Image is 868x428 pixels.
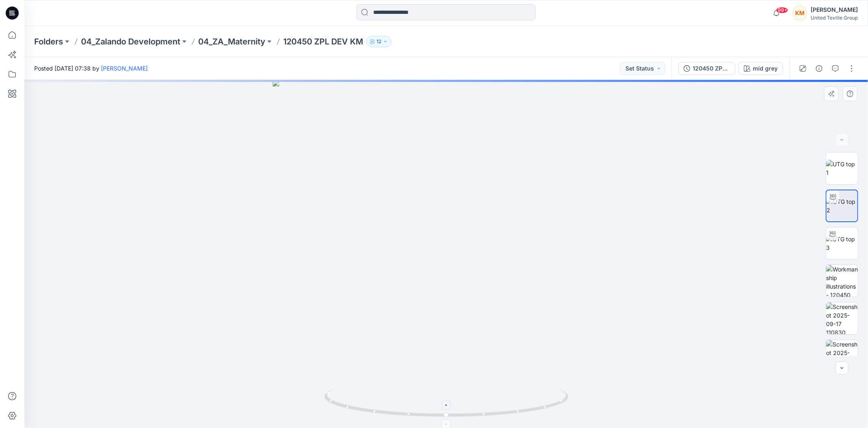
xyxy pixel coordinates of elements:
[811,5,858,15] div: [PERSON_NAME]
[826,302,858,334] img: Screenshot 2025-09-17 110830
[283,36,363,47] p: 120450 ZPL DEV KM
[776,7,788,13] span: 99+
[811,15,858,21] div: United Textile Group
[826,235,858,252] img: UTG top 3
[366,36,391,47] button: 12
[678,62,735,75] button: 120450 ZPL DEV KM
[793,6,807,20] div: KM
[376,37,381,46] p: 12
[693,64,730,73] div: 120450 ZPL DEV KM
[826,265,858,297] img: Workmanship illustrations - 120450
[826,160,858,177] img: UTG top 1
[826,197,857,214] img: UTG top 2
[753,64,778,73] div: mid grey
[198,36,265,47] a: 04_ZA_Maternity
[34,36,63,47] a: Folders
[34,64,148,73] span: Posted [DATE] 07:38 by
[813,62,826,75] button: Details
[739,62,783,75] button: mid grey
[101,65,148,72] a: [PERSON_NAME]
[826,340,858,372] img: Screenshot 2025-09-17 110844
[81,36,180,47] a: 04_Zalando Development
